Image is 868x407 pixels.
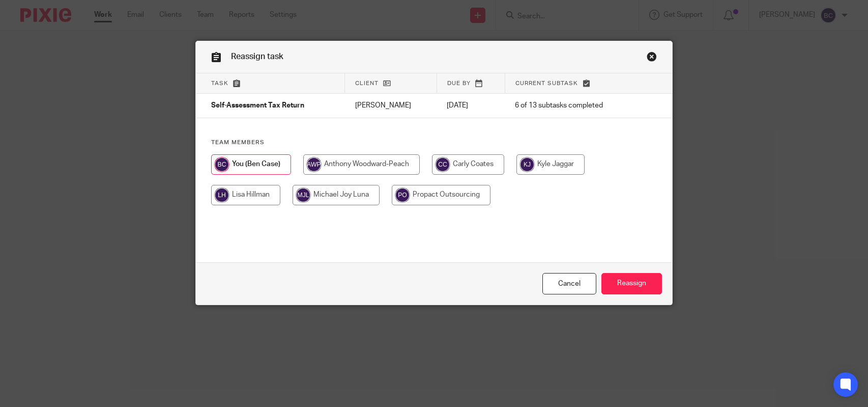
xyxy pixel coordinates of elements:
span: Reassign task [231,52,283,61]
span: Due by [447,80,471,86]
td: 6 of 13 subtasks completed [505,94,635,118]
span: Client [355,80,379,86]
span: Task [211,80,228,86]
span: Current subtask [515,80,578,86]
a: Close this dialog window [647,51,657,65]
a: Close this dialog window [542,273,596,295]
p: [PERSON_NAME] [355,100,427,111]
p: [DATE] [447,100,495,111]
input: Reassign [601,273,662,295]
span: Self-Assessment Tax Return [211,102,304,110]
h4: Team members [211,139,657,147]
